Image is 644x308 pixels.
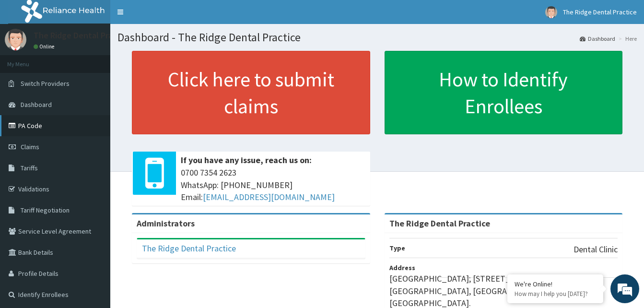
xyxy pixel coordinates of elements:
b: If you have any issue, reach us on: [181,154,312,166]
b: Type [389,244,405,252]
span: Switch Providers [21,79,70,88]
p: The Ridge Dental Practice [34,31,132,40]
a: [EMAIL_ADDRESS][DOMAIN_NAME] [203,191,335,202]
a: Dashboard [580,35,615,43]
img: User Image [5,29,26,50]
span: Dashboard [21,100,52,109]
li: Here [616,35,637,43]
span: 0700 7354 2623 WhatsApp: [PHONE_NUMBER] Email: [181,166,365,203]
span: Tariff Negotiation [21,206,70,214]
span: Claims [21,142,39,151]
a: Online [34,43,57,50]
a: The Ridge Dental Practice [142,243,236,254]
h1: Dashboard - The Ridge Dental Practice [117,31,637,44]
a: Click here to submit claims [132,51,370,134]
b: Address [389,263,415,272]
span: Tariffs [21,164,38,172]
span: The Ridge Dental Practice [563,8,637,16]
strong: The Ridge Dental Practice [389,218,490,229]
a: How to Identify Enrollees [385,51,623,134]
div: We're Online! [515,280,596,288]
p: How may I help you today? [515,290,596,298]
p: Dental Clinic [574,243,618,256]
b: Administrators [137,218,195,229]
img: User Image [545,6,557,18]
